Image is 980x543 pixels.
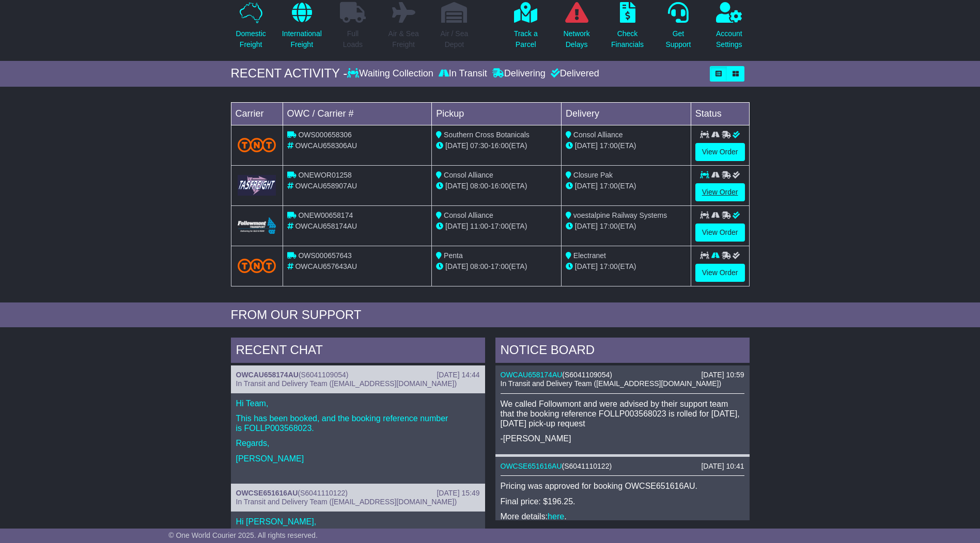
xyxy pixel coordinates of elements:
[501,371,563,379] a: OWCAU658174AU
[600,262,618,270] span: 17:00
[445,141,468,150] span: [DATE]
[665,2,691,56] a: GetSupport
[444,251,463,260] span: Penta
[548,68,599,79] div: Delivered
[566,181,687,191] div: (ETA)
[716,28,742,50] p: Account Settings
[282,28,322,50] p: International Freight
[566,140,687,151] div: (ETA)
[388,28,419,50] p: Air & Sea Freight
[573,251,606,260] span: Electranet
[495,338,750,365] div: NOTICE BOARD
[470,141,488,150] span: 07:30
[231,66,348,81] div: RECENT ACTIVITY -
[600,182,618,190] span: 17:00
[701,462,744,471] div: [DATE] 10:41
[236,413,480,433] p: This has been booked, and the booking reference number is FOLLP003568023.
[715,2,743,56] a: AccountSettings
[573,211,667,219] span: voestalpine Railway Systems
[300,489,345,497] span: S6041110122
[340,28,366,50] p: Full Loads
[235,2,266,56] a: DomesticFreight
[695,143,745,161] a: View Order
[236,454,480,464] p: [PERSON_NAME]
[238,138,276,152] img: TNT_Domestic.png
[432,102,562,125] td: Pickup
[436,181,557,191] div: - (ETA)
[563,28,589,50] p: Network Delays
[573,171,613,179] span: Closure Pak
[565,371,610,379] span: S6041109054
[514,2,538,56] a: Track aParcel
[301,371,346,379] span: S6041109054
[444,131,530,139] span: Southern Cross Botanicals
[566,221,687,232] div: (ETA)
[611,2,644,56] a: CheckFinancials
[236,371,299,379] a: OWCAU658174AU
[238,259,276,273] img: TNT_Domestic.png
[490,68,548,79] div: Delivering
[600,222,618,230] span: 17:00
[575,222,598,230] span: [DATE]
[701,371,744,379] div: [DATE] 10:59
[501,481,744,491] p: Pricing was approved for booking OWCSE651616AU.
[566,261,687,272] div: (ETA)
[295,262,357,270] span: OWCAU657643AU
[436,261,557,272] div: - (ETA)
[298,211,353,219] span: ONEW00658174
[236,438,480,448] p: Regards,
[282,2,322,56] a: InternationalFreight
[470,262,488,270] span: 08:00
[501,462,562,470] a: OWCSE651616AU
[501,399,744,429] p: We called Followmont and were advised by their support team that the booking reference FOLLP00356...
[236,379,457,388] span: In Transit and Delivery Team ([EMAIL_ADDRESS][DOMAIN_NAME])
[575,182,598,190] span: [DATE]
[501,497,744,506] p: Final price: $196.25.
[491,222,509,230] span: 17:00
[437,371,479,379] div: [DATE] 14:44
[561,102,691,125] td: Delivery
[436,221,557,232] div: - (ETA)
[695,223,745,242] a: View Order
[501,462,744,471] div: ( )
[238,217,276,234] img: Followmont_Transport.png
[298,251,352,260] span: OWS000657643
[436,140,557,151] div: - (ETA)
[665,28,691,50] p: Get Support
[238,175,276,195] img: GetCarrierServiceLogo
[564,462,609,470] span: S6041110122
[563,2,590,56] a: NetworkDelays
[441,28,469,50] p: Air / Sea Depot
[298,171,351,179] span: ONEWOR01258
[548,512,564,521] a: here
[298,131,352,139] span: OWS000658306
[575,141,598,150] span: [DATE]
[231,338,485,365] div: RECENT CHAT
[231,102,283,125] td: Carrier
[445,262,468,270] span: [DATE]
[445,182,468,190] span: [DATE]
[491,262,509,270] span: 17:00
[501,371,744,379] div: ( )
[501,379,722,388] span: In Transit and Delivery Team ([EMAIL_ADDRESS][DOMAIN_NAME])
[236,398,480,408] p: Hi Team,
[236,489,298,497] a: OWCSE651616AU
[575,262,598,270] span: [DATE]
[445,222,468,230] span: [DATE]
[437,489,479,498] div: [DATE] 15:49
[611,28,644,50] p: Check Financials
[491,141,509,150] span: 16:00
[470,182,488,190] span: 08:00
[444,211,493,219] span: Consol Alliance
[514,28,538,50] p: Track a Parcel
[283,102,432,125] td: OWC / Carrier #
[236,28,266,50] p: Domestic Freight
[501,434,744,443] p: -[PERSON_NAME]
[436,68,490,79] div: In Transit
[236,517,480,526] p: Hi [PERSON_NAME],
[695,264,745,282] a: View Order
[236,371,480,379] div: ( )
[491,182,509,190] span: 16:00
[347,68,435,79] div: Waiting Collection
[573,131,623,139] span: Consol Alliance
